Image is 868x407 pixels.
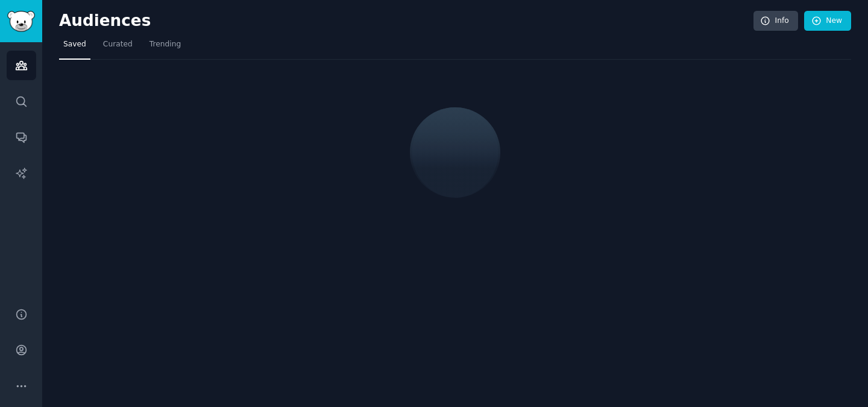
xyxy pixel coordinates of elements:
[7,11,35,32] img: GummySearch logo
[59,11,753,31] h2: Audiences
[63,39,86,50] span: Saved
[99,35,137,60] a: Curated
[804,11,851,31] a: New
[149,39,181,50] span: Trending
[753,11,798,31] a: Info
[59,35,90,60] a: Saved
[103,39,133,50] span: Curated
[145,35,185,60] a: Trending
